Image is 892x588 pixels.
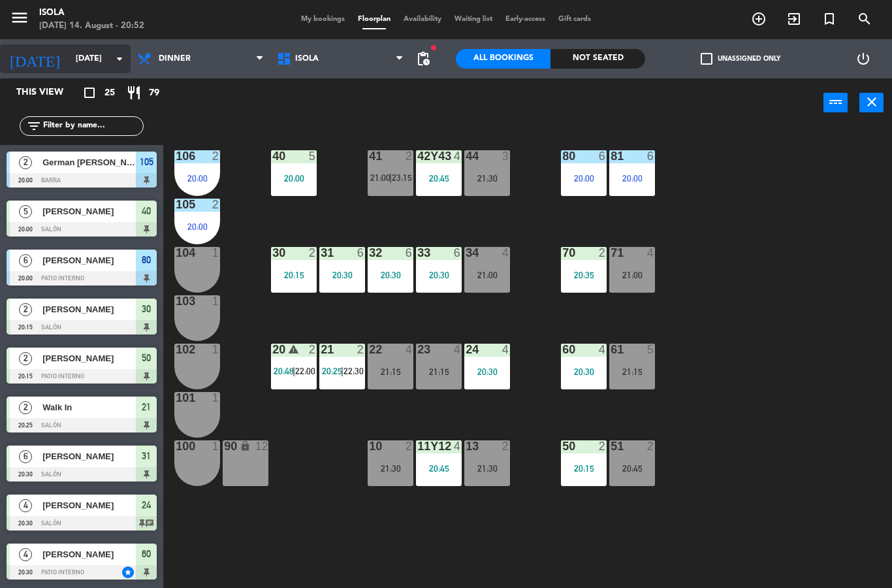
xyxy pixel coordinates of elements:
[611,150,611,162] div: 81
[561,464,607,473] div: 20:15
[417,247,418,259] div: 33
[647,344,655,355] div: 5
[149,86,159,101] span: 79
[321,247,321,259] div: 31
[561,270,607,280] div: 20:35
[502,247,510,259] div: 4
[271,270,317,280] div: 20:15
[176,440,176,452] div: 100
[847,8,882,30] span: SEARCH
[416,270,462,280] div: 20:30
[322,366,342,376] span: 20:25
[19,548,32,561] span: 4
[466,247,466,259] div: 34
[42,253,136,267] span: [PERSON_NAME]
[561,367,607,376] div: 20:30
[751,11,767,27] i: add_circle_outline
[176,344,176,355] div: 102
[255,440,268,452] div: 12
[272,150,273,162] div: 40
[319,270,365,280] div: 20:30
[10,8,29,27] i: menu
[417,344,418,355] div: 23
[609,367,655,376] div: 21:15
[42,155,136,169] span: German [PERSON_NAME]
[176,392,176,404] div: 101
[392,172,412,183] span: 23:15
[42,119,143,133] input: Filter by name...
[212,199,220,210] div: 2
[140,154,153,170] span: 105
[416,174,462,183] div: 20:45
[611,440,611,452] div: 51
[741,8,776,30] span: BOOK TABLE
[464,464,510,473] div: 21:30
[142,497,151,513] span: 24
[295,16,351,23] span: My bookings
[828,94,844,110] i: power_input
[454,150,462,162] div: 4
[786,11,802,27] i: exit_to_app
[406,440,413,452] div: 2
[859,93,884,112] button: close
[416,367,462,376] div: 21:15
[19,254,32,267] span: 6
[647,150,655,162] div: 6
[454,344,462,355] div: 4
[599,150,607,162] div: 6
[368,367,413,376] div: 21:15
[212,344,220,355] div: 1
[295,366,315,376] span: 22:00
[370,172,390,183] span: 21:00
[369,440,370,452] div: 10
[464,367,510,376] div: 20:30
[19,303,32,316] span: 2
[212,392,220,404] div: 1
[176,199,176,210] div: 105
[39,20,144,33] div: [DATE] 14. August - 20:52
[42,400,136,414] span: Walk In
[464,270,510,280] div: 21:00
[406,247,413,259] div: 6
[271,174,317,183] div: 20:00
[39,7,144,20] div: Isola
[7,85,94,101] div: This view
[599,344,607,355] div: 4
[415,51,431,67] span: pending_actions
[701,53,712,65] span: check_box_outline_blank
[212,440,220,452] div: 1
[562,247,563,259] div: 70
[855,51,871,67] i: power_settings_new
[42,351,136,365] span: [PERSON_NAME]
[288,344,299,355] i: warning
[502,440,510,452] div: 2
[609,270,655,280] div: 21:00
[142,399,151,415] span: 21
[357,344,365,355] div: 2
[456,49,550,69] div: All Bookings
[19,352,32,365] span: 2
[321,344,321,355] div: 21
[397,16,448,23] span: Availability
[466,150,466,162] div: 44
[466,344,466,355] div: 24
[309,344,317,355] div: 2
[19,450,32,463] span: 6
[26,118,42,134] i: filter_list
[10,8,29,32] button: menu
[609,464,655,473] div: 20:45
[351,16,397,23] span: Floorplan
[368,270,413,280] div: 20:30
[42,204,136,218] span: [PERSON_NAME]
[499,16,552,23] span: Early-access
[823,93,848,112] button: power_input
[369,150,370,162] div: 41
[389,172,392,183] span: |
[82,85,97,101] i: crop_square
[212,295,220,307] div: 1
[104,86,115,101] span: 25
[502,344,510,355] div: 4
[176,247,176,259] div: 104
[550,49,645,69] div: Not seated
[701,53,780,65] label: Unassigned only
